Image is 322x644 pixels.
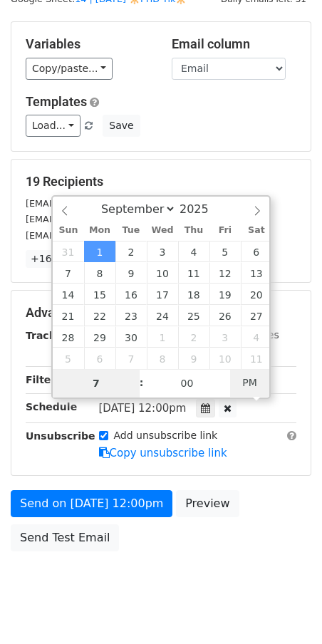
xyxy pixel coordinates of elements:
span: September 21, 2025 [53,305,84,326]
button: Save [103,115,140,137]
span: September 16, 2025 [115,284,147,305]
label: UTM Codes [223,328,279,343]
span: September 24, 2025 [147,305,178,326]
span: September 19, 2025 [209,284,241,305]
a: Copy unsubscribe link [99,447,227,459]
span: September 14, 2025 [53,284,84,305]
span: September 15, 2025 [84,284,115,305]
a: +16 more [26,250,85,268]
span: September 4, 2025 [178,241,209,262]
span: Sun [53,226,84,235]
span: September 1, 2025 [84,241,115,262]
span: September 2, 2025 [115,241,147,262]
input: Hour [53,369,140,398]
span: October 2, 2025 [178,326,209,348]
span: September 6, 2025 [241,241,272,262]
h5: Email column [172,36,296,52]
span: October 5, 2025 [53,348,84,369]
small: [EMAIL_ADDRESS][DOMAIN_NAME] [26,198,185,209]
span: September 17, 2025 [147,284,178,305]
label: Add unsubscribe link [114,428,218,443]
strong: Schedule [26,401,77,412]
span: September 3, 2025 [147,241,178,262]
span: September 7, 2025 [53,262,84,284]
span: Click to toggle [230,368,269,397]
h5: 19 Recipients [26,174,296,189]
span: October 11, 2025 [241,348,272,369]
span: September 8, 2025 [84,262,115,284]
a: Send Test Email [11,524,119,551]
span: September 12, 2025 [209,262,241,284]
span: September 13, 2025 [241,262,272,284]
span: August 31, 2025 [53,241,84,262]
span: September 11, 2025 [178,262,209,284]
span: September 5, 2025 [209,241,241,262]
strong: Filters [26,374,62,385]
a: Preview [176,490,239,517]
span: September 27, 2025 [241,305,272,326]
iframe: Chat Widget [251,576,322,644]
small: [EMAIL_ADDRESS][DOMAIN_NAME] [26,230,185,241]
span: October 4, 2025 [241,326,272,348]
input: Year [176,202,227,216]
span: September 23, 2025 [115,305,147,326]
span: September 28, 2025 [53,326,84,348]
span: Tue [115,226,147,235]
span: October 10, 2025 [209,348,241,369]
span: Wed [147,226,178,235]
small: [EMAIL_ADDRESS][DOMAIN_NAME] [26,214,185,224]
span: September 10, 2025 [147,262,178,284]
strong: Unsubscribe [26,430,95,442]
span: October 6, 2025 [84,348,115,369]
span: Thu [178,226,209,235]
a: Load... [26,115,80,137]
a: Send on [DATE] 12:00pm [11,490,172,517]
span: Mon [84,226,115,235]
span: September 29, 2025 [84,326,115,348]
span: September 25, 2025 [178,305,209,326]
span: October 1, 2025 [147,326,178,348]
span: : [140,368,144,397]
input: Minute [144,369,231,398]
span: October 7, 2025 [115,348,147,369]
h5: Variables [26,36,150,52]
span: September 20, 2025 [241,284,272,305]
span: October 3, 2025 [209,326,241,348]
a: Templates [26,94,87,109]
span: [DATE] 12:00pm [99,402,187,415]
span: Fri [209,226,241,235]
h5: Advanced [26,305,296,321]
span: September 26, 2025 [209,305,241,326]
span: September 30, 2025 [115,326,147,348]
span: September 9, 2025 [115,262,147,284]
strong: Tracking [26,330,73,341]
span: October 8, 2025 [147,348,178,369]
a: Copy/paste... [26,58,113,80]
span: September 22, 2025 [84,305,115,326]
span: October 9, 2025 [178,348,209,369]
span: Sat [241,226,272,235]
span: September 18, 2025 [178,284,209,305]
